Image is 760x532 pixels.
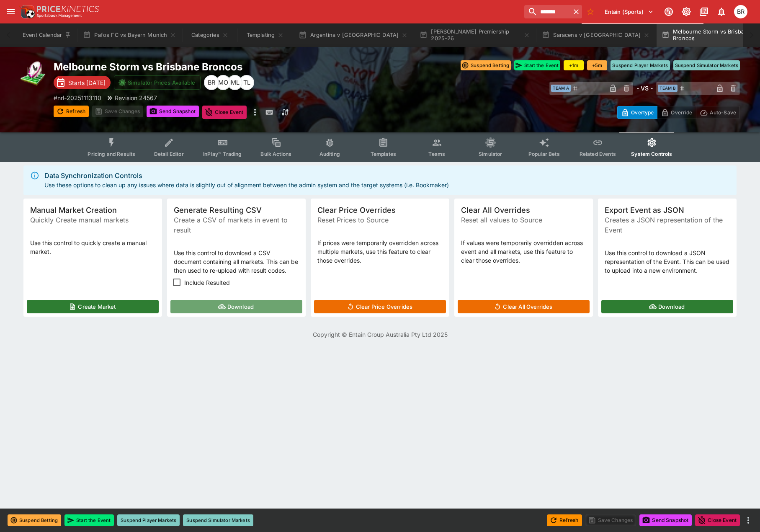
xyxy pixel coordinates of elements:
button: open drawer [3,4,18,19]
span: Export Event as JSON [605,205,730,215]
span: Reset Prices to Source [317,215,443,225]
span: Generate Resulting CSV [174,205,299,215]
button: Connected to PK [661,4,676,19]
button: more [250,106,260,119]
div: Matthew Oliver [216,75,231,90]
button: Refresh [54,106,89,117]
button: Select Tenant [600,5,659,18]
span: Reset all values to Source [461,215,586,225]
span: Bulk Actions [260,151,291,157]
button: Simulator Prices Available [114,75,201,90]
span: Create a CSV of markets in event to result [174,215,299,235]
img: Sportsbook Management [37,14,82,18]
span: System Controls [631,151,672,157]
button: Notifications [714,4,729,19]
span: Pricing and Results [88,151,135,157]
button: Pafos FC vs Bayern Munich [78,23,181,47]
img: PriceKinetics [37,6,99,12]
button: Saracens v [GEOGRAPHIC_DATA] [537,23,655,47]
button: Clear All Overrides [458,300,590,313]
button: Close Event [695,514,740,526]
h2: Copy To Clipboard [54,60,397,73]
span: Clear All Overrides [461,205,586,215]
button: Create Market [27,300,159,313]
span: Related Events [580,151,616,157]
button: Suspend Player Markets [611,60,670,70]
button: Send Snapshot [639,514,692,526]
button: Download [170,300,302,313]
button: Ben Raymond [732,3,750,21]
div: Start From [617,106,740,119]
button: Auto-Save [696,106,740,119]
p: Copy To Clipboard [54,93,101,102]
p: Use this control to quickly create a manual market. [30,238,155,256]
span: Include Resulted [184,278,230,287]
button: Suspend Betting [461,60,511,70]
button: Suspend Betting [8,514,61,526]
button: more [743,515,753,525]
span: Teams [428,151,445,157]
button: Categories [183,23,237,47]
div: Ben Raymond [734,5,747,18]
span: Simulator [479,151,502,157]
p: Revision 24567 [115,93,157,102]
p: Use this control to download a CSV document containing all markets. This can be then used to re-u... [174,248,299,275]
div: Trent Lewis [239,75,254,90]
p: Overtype [631,108,654,117]
div: Event type filters [81,132,679,162]
button: Suspend Simulator Markets [673,60,740,70]
button: Start the Event [64,514,114,526]
span: Team B [658,85,678,92]
button: Clear Price Overrides [314,300,446,313]
span: Team A [551,85,571,92]
p: Override [671,108,692,117]
span: Auditing [319,151,340,157]
button: Documentation [696,4,711,19]
button: +5m [587,60,607,70]
h6: - VS - [636,84,653,93]
span: Clear Price Overrides [317,205,443,215]
input: search [524,5,570,18]
span: Manual Market Creation [30,205,155,215]
button: Suspend Simulator Markets [183,514,253,526]
button: Argentina v [GEOGRAPHIC_DATA] [294,23,413,47]
button: Toggle light/dark mode [679,4,694,19]
span: Creates a JSON representation of the Event [605,215,730,235]
div: Micheal Lee [227,75,242,90]
button: Send Snapshot [147,106,199,117]
span: Popular Bets [528,151,560,157]
p: Starts [DATE] [68,78,106,87]
button: Download [601,300,733,313]
button: Close Event [202,106,247,119]
img: rugby_league.png [20,60,47,87]
button: +1m [564,60,584,70]
button: Event Calendar [18,23,76,47]
span: Quickly Create manual markets [30,215,155,225]
button: Overtype [617,106,657,119]
span: Detail Editor [154,151,184,157]
div: Ben Raymond [204,75,219,90]
p: If values were temporarily overridden across event and all markets, use this feature to clear tho... [461,238,586,265]
button: Refresh [547,514,582,526]
button: [PERSON_NAME] Premiership 2025-26 [415,23,535,47]
p: Auto-Save [710,108,736,117]
button: Templating [238,23,292,47]
button: Override [657,106,696,119]
span: InPlay™ Trading [203,151,242,157]
button: No Bookmarks [584,5,597,18]
span: Templates [371,151,396,157]
img: PriceKinetics Logo [18,3,35,20]
button: Start the Event [514,60,560,70]
button: Suspend Player Markets [117,514,180,526]
div: Use these options to clean up any issues where data is slightly out of alignment between the admi... [44,168,449,193]
p: Use this control to download a JSON representation of the Event. This can be used to upload into ... [605,248,730,275]
div: Data Synchronization Controls [44,170,449,181]
p: If prices were temporarily overridden across multiple markets, use this feature to clear those ov... [317,238,443,265]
